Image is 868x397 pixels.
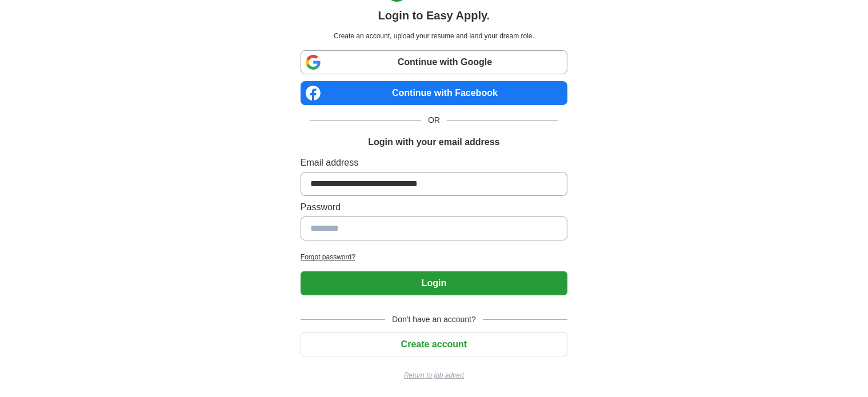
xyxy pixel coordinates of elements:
[301,252,567,262] a: Forgot password?
[301,332,567,356] button: Create account
[301,156,567,170] label: Email address
[301,81,567,105] a: Continue with Facebook
[301,200,567,214] label: Password
[301,50,567,74] a: Continue with Google
[303,31,565,41] p: Create an account, upload your resume and land your dream role.
[301,339,567,349] a: Create account
[385,314,483,326] span: Don't have an account?
[301,370,567,380] a: Return to job advert
[368,135,499,149] h1: Login with your email address
[378,7,490,24] h1: Login to Easy Apply.
[421,114,447,126] span: OR
[301,271,567,295] button: Login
